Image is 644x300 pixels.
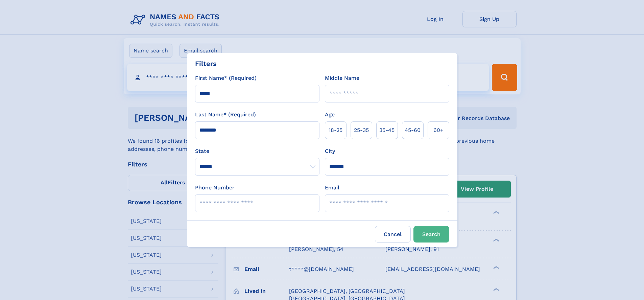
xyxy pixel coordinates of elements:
[195,184,235,192] label: Phone Number
[413,226,449,243] button: Search
[433,126,444,134] span: 60+
[195,147,319,155] label: State
[195,59,217,69] div: Filters
[195,111,256,119] label: Last Name* (Required)
[195,74,257,82] label: First Name* (Required)
[375,226,411,243] label: Cancel
[405,126,421,134] span: 45‑60
[325,147,335,155] label: City
[325,184,339,192] label: Email
[354,126,369,134] span: 25‑35
[325,111,335,119] label: Age
[325,74,359,82] label: Middle Name
[379,126,395,134] span: 35‑45
[329,126,342,134] span: 18‑25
